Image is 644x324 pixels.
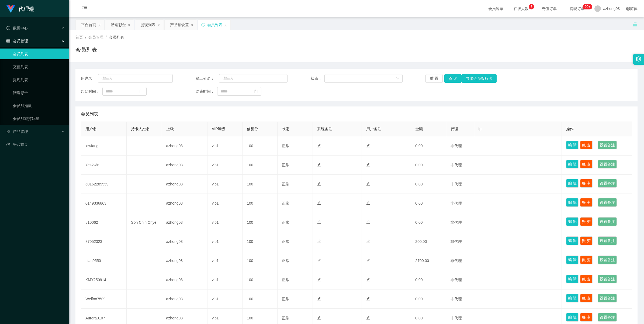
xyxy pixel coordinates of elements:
[81,213,127,232] td: 810062
[580,198,593,207] button: 账 变
[317,297,321,301] i: 图标: edit
[196,89,217,94] span: 结束时间：
[13,87,65,98] a: 赠送彩金
[140,20,155,30] div: 提现列表
[511,7,531,11] span: 在线人数
[81,20,96,30] div: 平台首页
[366,278,370,281] i: 图标: edit
[411,270,446,289] td: 0.00
[162,194,207,213] td: azhong03
[282,201,289,205] span: 正常
[201,23,205,27] i: 图标: sync
[6,26,28,30] span: 数据中心
[282,297,289,301] span: 正常
[411,156,446,175] td: 0.00
[157,23,160,27] i: 图标: close
[6,139,65,150] a: 图标: dashboard平台首页
[162,175,207,194] td: azhong03
[317,239,321,243] i: 图标: edit
[479,127,482,131] span: ip
[282,182,289,186] span: 正常
[81,111,98,117] span: 会员列表
[531,4,532,9] p: 3
[598,313,617,322] button: 设置备注
[566,160,579,168] button: 编 辑
[98,74,173,83] input: 请输入
[6,26,10,30] i: 图标: check-circle-o
[162,156,207,175] td: azhong03
[566,275,579,283] button: 编 辑
[282,220,289,225] span: 正常
[282,258,289,263] span: 正常
[317,278,321,281] i: 图标: edit
[598,141,617,149] button: 设置备注
[282,163,289,167] span: 正常
[282,316,289,320] span: 正常
[415,127,423,131] span: 金额
[207,194,243,213] td: vip1
[13,49,65,59] a: 会员列表
[580,294,593,302] button: 账 变
[580,217,593,226] button: 账 变
[580,179,593,188] button: 账 变
[282,239,289,244] span: 正常
[580,236,593,245] button: 账 变
[598,256,617,264] button: 设置备注
[13,113,65,124] a: 会员加减打码量
[598,198,617,207] button: 设置备注
[366,144,370,147] i: 图标: edit
[162,270,207,289] td: azhong03
[451,278,462,282] span: 非代理
[140,89,143,93] i: 图标: calendar
[580,313,593,322] button: 账 变
[366,258,370,262] i: 图标: edit
[6,39,28,43] span: 会员管理
[451,127,458,131] span: 代理
[166,127,174,131] span: 上级
[81,89,102,94] span: 起始时间：
[75,35,83,39] span: 首页
[282,127,289,131] span: 状态
[81,136,127,156] td: lowfang
[282,144,289,148] span: 正常
[366,127,381,131] span: 用户备注
[111,20,126,30] div: 赠送彩金
[75,46,97,54] h1: 会员列表
[162,136,207,156] td: azhong03
[81,194,127,213] td: 0149336863
[13,74,65,85] a: 提现列表
[207,232,243,251] td: vip1
[317,182,321,186] i: 图标: edit
[580,141,593,149] button: 账 变
[366,163,370,167] i: 图标: edit
[451,144,462,148] span: 非代理
[317,163,321,167] i: 图标: edit
[366,220,370,224] i: 图标: edit
[81,232,127,251] td: 87052323
[636,56,642,62] i: 图标: setting
[444,74,462,83] button: 查 询
[566,141,579,149] button: 编 辑
[254,89,258,93] i: 图标: calendar
[243,270,278,289] td: 100
[162,251,207,270] td: azhong03
[247,127,258,131] span: 信誉分
[162,213,207,232] td: azhong03
[207,136,243,156] td: vip1
[127,23,131,27] i: 图标: close
[81,289,127,309] td: Weifoo7509
[207,175,243,194] td: vip1
[127,213,162,232] td: Soh Chin Chye
[243,289,278,309] td: 100
[411,136,446,156] td: 0.00
[598,160,617,168] button: 设置备注
[109,35,124,39] span: 会员列表
[191,23,194,27] i: 图标: close
[451,220,462,225] span: 非代理
[85,35,86,39] span: /
[131,127,150,131] span: 持卡人姓名
[317,220,321,224] i: 图标: edit
[196,76,219,81] span: 员工姓名：
[162,232,207,251] td: azhong03
[566,127,574,131] span: 操作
